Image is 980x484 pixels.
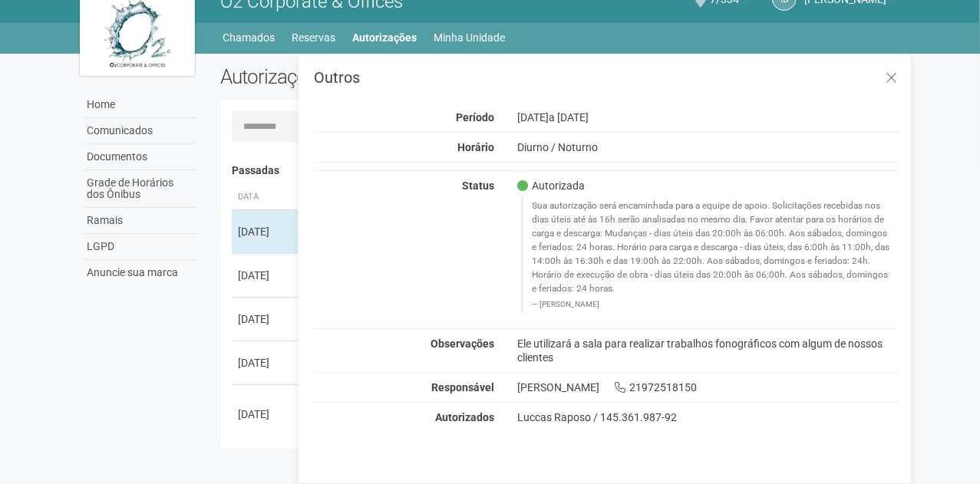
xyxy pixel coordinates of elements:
[457,141,494,153] strong: Horário
[238,224,295,239] div: [DATE]
[456,111,494,123] strong: Período
[232,165,889,176] h4: Passadas
[238,355,295,370] div: [DATE]
[84,92,197,118] a: Home
[506,337,912,364] div: Ele utilizará a sala para realizar trabalhos fonográficos com algum de nossos clientes
[84,208,197,234] a: Ramais
[462,179,494,192] strong: Status
[532,299,892,310] footer: [PERSON_NAME]
[431,337,494,350] strong: Observações
[84,260,197,285] a: Anuncie sua marca
[353,27,417,48] a: Autorizações
[431,381,494,393] strong: Responsável
[506,140,912,154] div: Diurno / Noturno
[84,234,197,260] a: LGPD
[238,311,295,327] div: [DATE]
[521,196,900,312] blockquote: Sua autorização será encaminhada para a equipe de apoio. Solicitações recebidas nos dias úteis at...
[506,380,912,394] div: [PERSON_NAME] 21972518150
[314,70,899,85] h3: Outros
[220,65,549,88] h2: Autorizações
[223,27,276,48] a: Chamados
[435,411,494,423] strong: Autorizados
[517,410,900,424] div: Luccas Raposo / 145.361.987-92
[549,111,589,123] span: a [DATE]
[84,144,197,170] a: Documentos
[506,110,912,124] div: [DATE]
[517,179,585,193] span: Autorizada
[434,27,506,48] a: Minha Unidade
[232,185,301,210] th: Data
[238,407,295,422] div: [DATE]
[238,268,295,283] div: [DATE]
[84,118,197,144] a: Comunicados
[292,27,336,48] a: Reservas
[84,170,197,208] a: Grade de Horários dos Ônibus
